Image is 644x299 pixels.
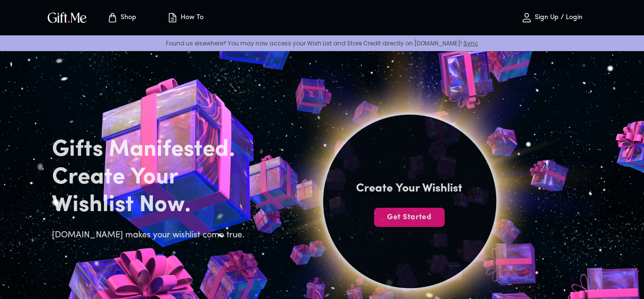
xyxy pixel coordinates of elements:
[46,11,89,24] img: GiftMe Logo
[463,39,478,47] a: Sync
[374,208,445,227] button: Get Started
[52,136,250,164] h2: Gifts Manifested.
[178,14,204,22] p: How To
[504,2,600,33] button: Sign Up / Login
[532,14,583,22] p: Sign Up / Login
[159,2,212,33] button: How To
[95,2,148,33] button: Store page
[52,192,250,219] h2: Wishlist Now.
[167,12,178,23] img: how-to.svg
[374,212,445,223] span: Get Started
[356,181,462,196] h4: Create Your Wishlist
[52,164,250,192] h2: Create Your
[52,229,250,242] h6: [DOMAIN_NAME] makes your wishlist come true.
[45,12,90,23] button: GiftMe Logo
[8,39,636,47] p: Found us elsewhere? You may now access your Wish List and Store Credit directly on [DOMAIN_NAME]!
[118,14,136,22] p: Shop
